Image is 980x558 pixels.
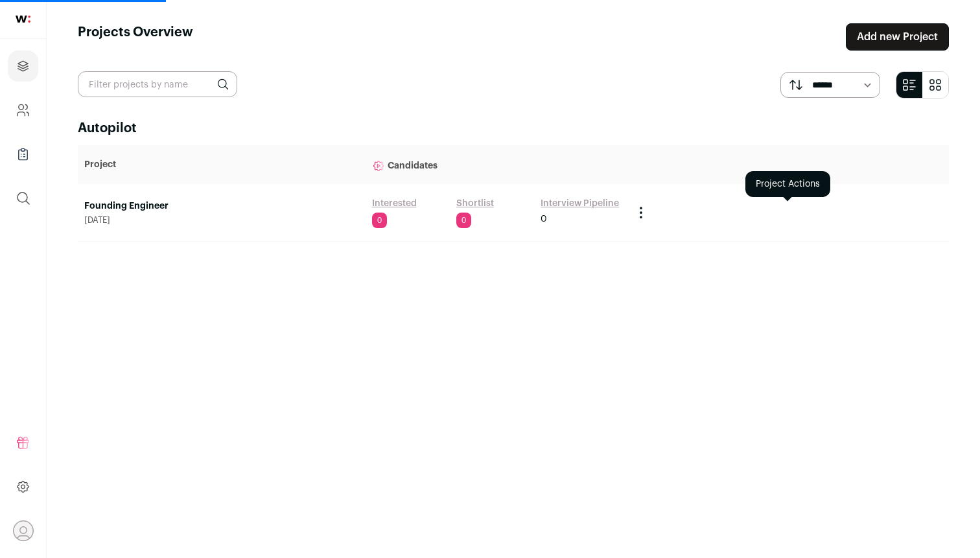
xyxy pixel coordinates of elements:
[456,213,471,228] span: 0
[16,16,30,23] img: wellfound-shorthand-0d5821cbd27db2630d0214b213865d53afaa358527fdda9d0ea32b1df1b89c2c.svg
[13,520,34,541] button: Open dropdown
[8,95,38,126] a: Company and ATS Settings
[541,213,547,226] span: 0
[78,119,949,137] h2: Autopilot
[372,197,417,210] a: Interested
[84,215,359,226] span: [DATE]
[456,197,494,210] a: Shortlist
[745,171,830,197] div: Project Actions
[633,205,649,220] button: Project Actions
[78,23,193,51] h1: Projects Overview
[372,152,620,178] p: Candidates
[541,197,619,210] a: Interview Pipeline
[846,23,949,51] a: Add new Project
[84,200,359,213] a: Founding Engineer
[8,139,38,170] a: Company Lists
[78,71,237,97] input: Filter projects by name
[372,213,387,228] span: 0
[84,158,359,171] p: Project
[8,51,38,82] a: Projects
